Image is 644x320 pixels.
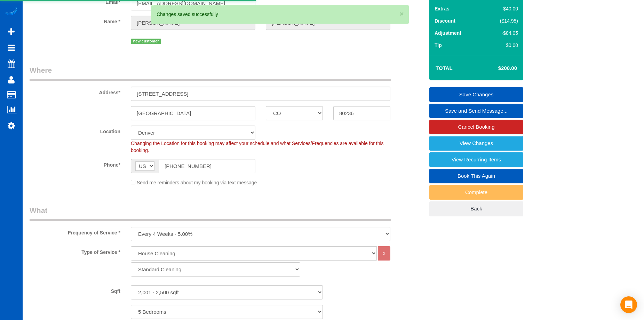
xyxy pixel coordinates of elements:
[24,87,126,96] label: Address*
[131,106,255,120] input: City*
[131,141,384,153] span: Changing the Location for this booking may affect your schedule and what Services/Frequencies are...
[620,296,637,313] div: Open Intercom Messenger
[485,42,518,49] div: $0.00
[131,39,161,44] span: new customer
[485,5,518,12] div: $40.00
[435,42,442,49] label: Tip
[435,17,455,24] label: Discount
[435,5,450,12] label: Extras
[24,246,126,256] label: Type of Service *
[30,65,391,81] legend: Where
[399,10,404,17] button: ×
[30,205,391,221] legend: What
[24,16,126,25] label: Name *
[429,87,523,102] a: Save Changes
[429,201,523,216] a: Back
[485,30,518,37] div: -$84.05
[429,104,523,118] a: Save and Send Message...
[131,16,255,30] input: First Name*
[436,65,453,71] strong: Total
[157,11,403,18] div: Changes saved successfully
[485,17,518,24] div: ($14.95)
[477,65,517,71] h4: $200.00
[333,106,390,120] input: Zip Code*
[24,126,126,135] label: Location
[4,7,18,17] img: Automaid Logo
[24,227,126,236] label: Frequency of Service *
[429,152,523,167] a: View Recurring Items
[137,180,257,185] span: Send me reminders about my booking via text message
[159,159,255,173] input: Phone*
[24,285,126,295] label: Sqft
[429,169,523,183] a: Book This Again
[24,159,126,168] label: Phone*
[435,30,461,37] label: Adjustment
[429,136,523,151] a: View Changes
[429,120,523,134] a: Cancel Booking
